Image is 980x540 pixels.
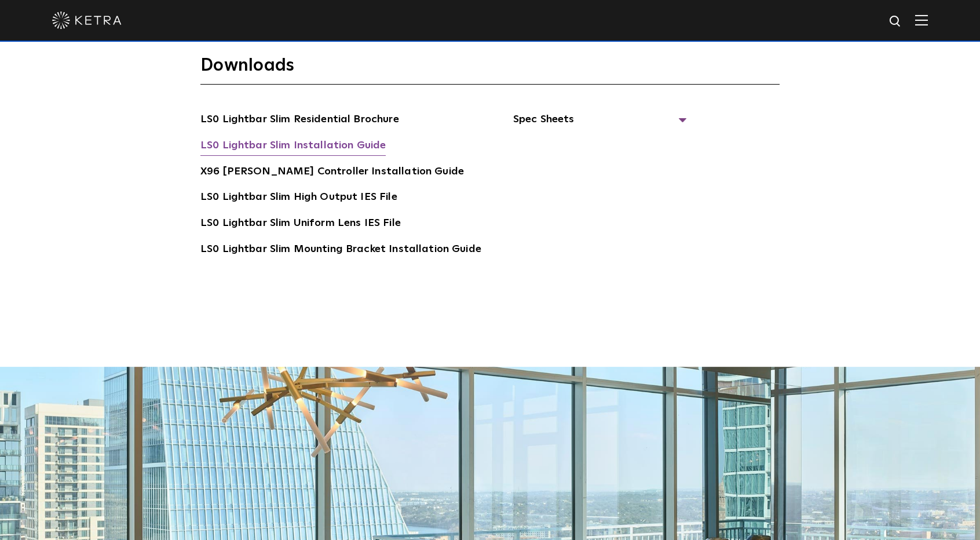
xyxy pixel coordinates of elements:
a: LS0 Lightbar Slim High Output IES File [200,189,397,207]
a: X96 [PERSON_NAME] Controller Installation Guide [200,163,464,182]
a: LS0 Lightbar Slim Uniform Lens IES File [200,215,401,233]
a: LS0 Lightbar Slim Residential Brochure [200,111,399,130]
a: LS0 Lightbar Slim Mounting Bracket Installation Guide [200,241,481,260]
h3: Downloads [200,54,780,85]
img: search icon [888,14,903,29]
img: ketra-logo-2019-white [52,12,122,29]
span: Spec Sheets [513,111,687,137]
img: Hamburger%20Nav.svg [915,14,928,25]
a: LS0 Lightbar Slim Installation Guide [200,137,386,156]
